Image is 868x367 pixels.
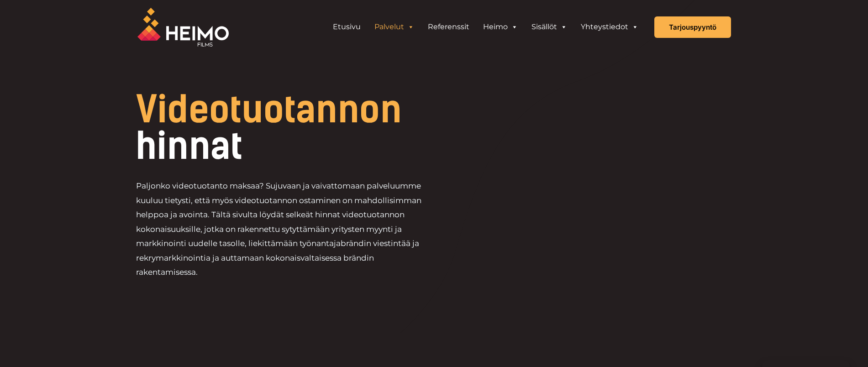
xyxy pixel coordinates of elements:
a: Sisällöt [525,18,574,36]
a: Yhteystiedot [574,18,645,36]
a: Referenssit [421,18,476,36]
a: Palvelut [368,18,421,36]
a: Tarjouspyyntö [654,16,731,38]
span: Videotuotannon [136,88,402,131]
h1: hinnat [136,91,496,164]
a: Etusivu [326,18,368,36]
a: Heimo [476,18,525,36]
p: Paljonko videotuotanto maksaa? Sujuvaan ja vaivattomaan palveluumme kuuluu tietysti, että myös vi... [136,179,434,280]
img: Heimo Filmsin logo [137,8,229,47]
aside: Header Widget 1 [321,18,650,36]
